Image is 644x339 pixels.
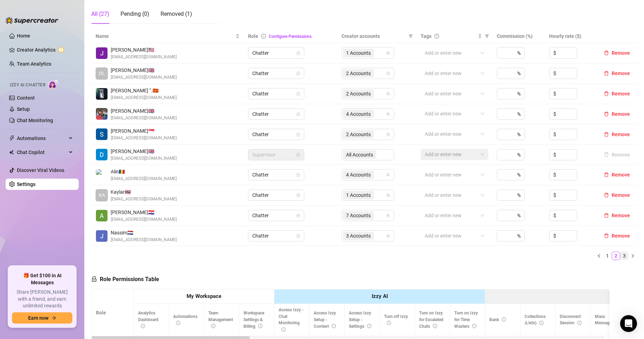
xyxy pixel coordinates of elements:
span: Turn on Izzy for Escalated Chats [419,311,443,329]
span: lock [296,234,300,238]
span: [EMAIL_ADDRESS][DOMAIN_NAME] [111,54,177,60]
span: info-circle [176,321,180,325]
span: team [386,132,390,137]
li: 1 [603,252,612,260]
button: Remove [601,151,633,159]
img: Daniel jones [96,149,108,160]
span: arrow-right [51,315,56,320]
span: info-circle [577,321,581,325]
span: [EMAIL_ADDRESS][DOMAIN_NAME] [111,155,177,162]
span: thunderbolt [9,135,15,141]
span: [EMAIL_ADDRESS][DOMAIN_NAME] [111,216,177,223]
span: [EMAIL_ADDRESS][DOMAIN_NAME] [111,94,177,101]
span: Chatter [252,68,300,79]
span: Izzy AI Chatter [10,82,45,88]
span: Automations [17,133,67,144]
li: 3 [620,252,629,260]
span: info-circle [141,324,145,328]
th: Commission (%) [493,29,545,43]
img: AI Chatter [48,79,59,89]
span: Remove [612,91,630,97]
button: Earn nowarrow-right [12,312,72,324]
th: Name [91,29,244,43]
span: delete [604,172,609,177]
span: Chatter [252,190,300,200]
h5: Role Permissions Table [91,275,159,284]
button: Remove [601,232,633,240]
span: Nassim 🇳🇱 [111,229,177,237]
span: Chat Copilot [17,147,67,158]
span: [EMAIL_ADDRESS][DOMAIN_NAME] [111,175,177,182]
img: Viktor “holy” Velickovski [96,88,108,100]
span: Chatter [252,109,300,119]
a: Configure Permissions [269,34,312,39]
span: 4 Accounts [346,110,371,118]
span: Tags [421,32,431,40]
span: Remove [612,192,630,198]
span: delete [604,51,609,55]
span: Bank [489,317,506,322]
span: 4 Accounts [343,110,374,118]
span: 1 Accounts [346,191,371,199]
span: info-circle [502,317,506,321]
span: lock [91,276,97,282]
span: lock [296,193,300,197]
span: Access Izzy Setup - Content [314,311,336,329]
a: Content [17,95,35,101]
div: Removed (1) [161,10,192,18]
span: 2 Accounts [346,69,371,77]
div: Open Intercom Messenger [620,315,637,332]
button: Remove [601,130,633,139]
span: lock [296,173,300,177]
a: Discover Viral Videos [17,167,64,173]
span: lock [296,92,300,96]
span: 1 Accounts [343,191,374,199]
button: Remove [601,171,633,179]
span: Chatter [252,48,300,58]
div: Pending (0) [121,10,149,18]
button: Remove [601,49,633,57]
span: Remove [612,233,630,239]
th: Hourly rate ($) [545,29,597,43]
span: right [631,254,635,258]
span: info-circle [332,324,336,328]
a: 3 [620,252,628,260]
a: Setup [17,106,30,112]
span: info-circle [433,324,437,328]
span: Kaylar 🇹🇭 [111,188,177,196]
span: Remove [612,50,630,56]
button: Remove [601,69,633,78]
span: info-circle [211,324,215,328]
span: Workspace Settings & Billing [243,311,264,329]
span: Team Management [208,311,233,329]
a: Team Analytics [17,61,51,67]
span: 2 Accounts [346,131,371,138]
span: Analytics Dashboard [138,311,158,329]
span: 1 Accounts [346,49,371,57]
span: filter [485,34,489,38]
span: delete [604,213,609,218]
span: lock [296,213,300,218]
span: info-circle [367,324,371,328]
a: Home [17,33,30,39]
span: Supervisor [252,149,300,160]
li: 2 [612,252,620,260]
span: Alin 🇷🇴 [111,168,177,175]
button: Remove [601,89,633,98]
span: [PERSON_NAME] 🇬🇧 [111,107,177,115]
span: left [597,254,601,258]
img: Anna Tarantino [96,210,108,221]
span: 4 Accounts [346,171,371,179]
span: question-circle [434,34,439,39]
span: [PERSON_NAME] 🇬🇧 [111,66,177,74]
span: team [386,193,390,197]
span: [EMAIL_ADDRESS][DOMAIN_NAME] [111,135,177,141]
span: Creator accounts [341,32,406,40]
button: right [629,252,637,260]
span: delete [604,71,609,76]
span: team [386,71,390,75]
strong: Izzy AI [372,293,388,299]
span: team [386,213,390,218]
span: [EMAIL_ADDRESS][DOMAIN_NAME] [111,115,177,121]
span: [PERSON_NAME] 🇸🇬 [111,127,177,135]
